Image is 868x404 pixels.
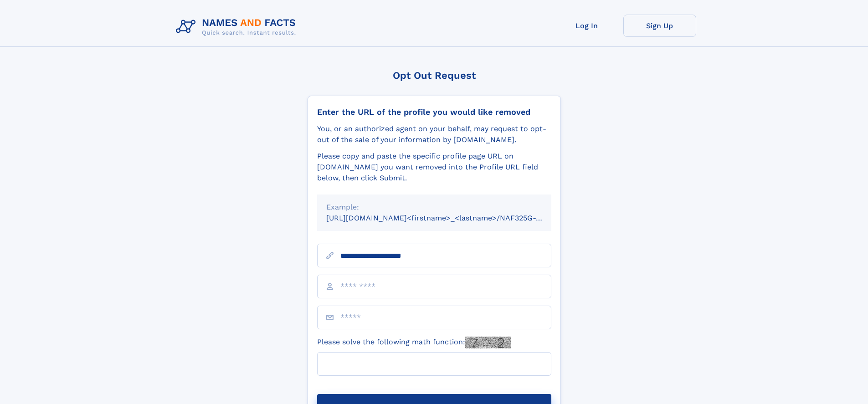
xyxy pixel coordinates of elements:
div: Example: [326,202,542,213]
div: Opt Out Request [308,70,561,81]
small: [URL][DOMAIN_NAME]<firstname>_<lastname>/NAF325G-xxxxxxxx [326,214,569,222]
label: Please solve the following math function: [317,337,511,348]
a: Sign Up [623,15,696,37]
div: Enter the URL of the profile you would like removed [317,107,551,117]
a: Log In [550,15,623,37]
img: Logo Names and Facts [172,15,303,39]
div: Please copy and paste the specific profile page URL on [DOMAIN_NAME] you want removed into the Pr... [317,151,551,184]
div: You, or an authorized agent on your behalf, may request to opt-out of the sale of your informatio... [317,123,551,145]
